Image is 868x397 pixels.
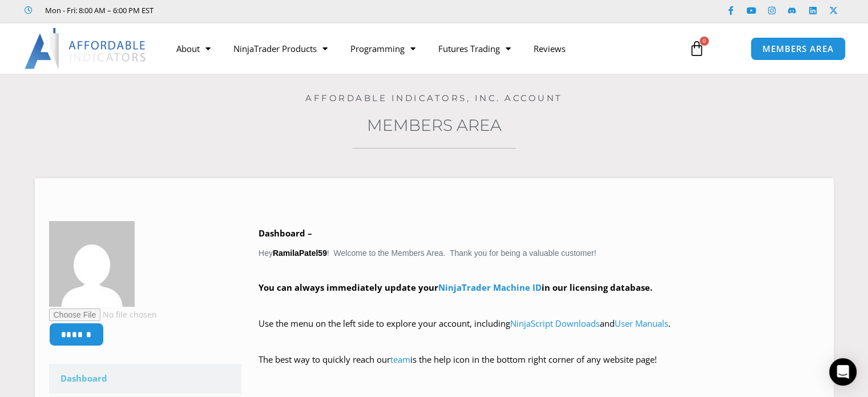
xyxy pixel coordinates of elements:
[259,226,819,384] div: Hey ! Welcome to the Members Area. Thank you for being a valuable customer!
[762,45,834,53] span: MEMBERS AREA
[522,35,577,62] a: Reviews
[49,221,135,307] img: 482fcda01386cb8ec30e4383251c8b4156aec00c154f171fcb20931211406968
[305,93,563,103] a: Affordable Indicators, Inc. Account
[390,354,410,365] a: team
[700,37,709,46] span: 0
[222,35,339,62] a: NinjaTrader Products
[49,364,242,394] a: Dashboard
[672,32,722,65] a: 0
[273,248,327,258] strong: RamilaPatel59
[165,35,677,62] nav: Menu
[259,227,312,239] b: Dashboard –
[615,318,668,329] a: User Manuals
[25,28,147,69] img: LogoAI | Affordable Indicators – NinjaTrader
[510,318,600,329] a: NinjaScript Downloads
[165,35,222,62] a: About
[259,352,819,384] p: The best way to quickly reach our is the help icon in the bottom right corner of any website page!
[750,37,846,61] a: MEMBERS AREA
[367,115,502,135] a: Members Area
[339,35,427,62] a: Programming
[259,282,652,293] strong: You can always immediately update your in our licensing database.
[42,3,154,17] span: Mon - Fri: 8:00 AM – 6:00 PM EST
[438,282,542,293] a: NinjaTrader Machine ID
[169,5,341,16] iframe: Customer reviews powered by Trustpilot
[829,358,857,386] div: Open Intercom Messenger
[259,316,819,348] p: Use the menu on the left side to explore your account, including and .
[427,35,522,62] a: Futures Trading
